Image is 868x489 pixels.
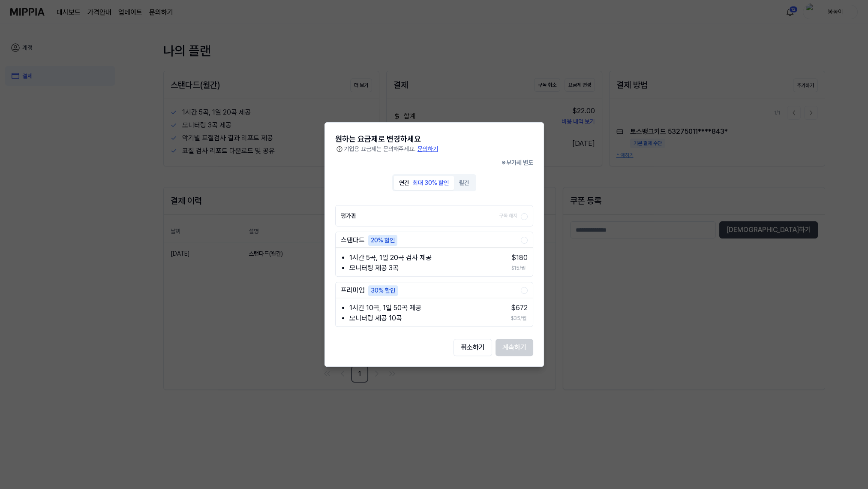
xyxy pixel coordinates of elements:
[454,176,475,190] button: 월간
[413,178,449,187] div: 최대 30% 할인
[344,145,416,154] p: 기업용 요금제는 문의해주세요.
[349,263,499,273] li: 모니터링 제공 3곡
[368,235,397,246] div: 20% 할인
[341,235,365,246] div: 스탠다드
[399,178,409,187] div: 연간
[349,303,499,313] li: 1시간 10곡, 1일 50곡 제공
[502,158,533,167] p: ※ 부가세 별도
[341,205,521,226] label: 평가판
[511,263,528,273] li: $15/월
[511,313,528,323] li: $35/월
[417,145,438,154] p: 문의하기
[335,145,344,154] img: 도움말
[368,285,398,296] div: 30% 할인
[349,313,499,323] li: 모니터링 제공 10곡
[454,339,492,356] button: 취소하기
[335,133,533,145] div: 원하는 요금제로 변경하세요
[511,303,528,313] li: $ 672
[341,285,365,296] div: 프리미엄
[349,253,499,263] li: 1시간 5곡, 1일 20곡 검사 제공
[499,205,517,226] div: 구독 해지
[511,253,528,263] li: $ 180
